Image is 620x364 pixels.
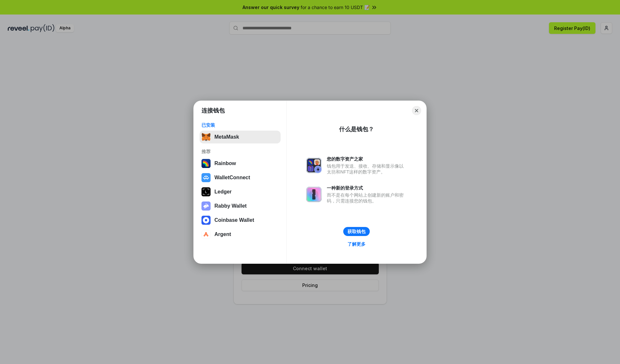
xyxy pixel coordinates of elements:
[200,214,281,227] button: Coinbase Wallet
[201,173,211,182] img: svg+xml,%3Csvg%20width%3D%2228%22%20height%3D%2228%22%20viewBox%3D%220%200%2028%2028%22%20fill%3D...
[201,202,211,211] img: svg+xml,%3Csvg%20xmlns%3D%22http%3A%2F%2Fwww.w3.org%2F2000%2Fsvg%22%20fill%3D%22none%22%20viewBox...
[214,175,250,181] div: WalletConnect
[200,157,281,170] button: Rainbow
[201,107,225,114] h1: 连接钱包
[344,240,369,248] a: 了解更多
[214,189,232,195] div: Ledger
[200,131,281,143] button: MetaMask
[327,185,407,191] div: 一种新的登录方式
[201,133,211,142] img: svg+xml,%3Csvg%20fill%3D%22none%22%20height%3D%2233%22%20viewBox%3D%220%200%2035%2033%22%20width%...
[327,163,407,175] div: 钱包用于发送、接收、存储和显示像以太坊和NFT这样的数字资产。
[200,185,281,198] button: Ledger
[412,106,421,115] button: Close
[201,187,211,196] img: svg+xml,%3Csvg%20xmlns%3D%22http%3A%2F%2Fwww.w3.org%2F2000%2Fsvg%22%20width%3D%2228%22%20height%3...
[339,125,374,133] div: 什么是钱包？
[200,171,281,184] button: WalletConnect
[347,241,366,247] div: 了解更多
[214,134,239,140] div: MetaMask
[200,228,281,241] button: Argent
[200,200,281,212] button: Rabby Wallet
[201,216,211,225] img: svg+xml,%3Csvg%20width%3D%2228%22%20height%3D%2228%22%20viewBox%3D%220%200%2028%2028%22%20fill%3D...
[347,229,366,234] div: 获取钱包
[214,231,231,237] div: Argent
[306,187,322,202] img: svg+xml,%3Csvg%20xmlns%3D%22http%3A%2F%2Fwww.w3.org%2F2000%2Fsvg%22%20fill%3D%22none%22%20viewBox...
[306,158,322,173] img: svg+xml,%3Csvg%20xmlns%3D%22http%3A%2F%2Fwww.w3.org%2F2000%2Fsvg%22%20fill%3D%22none%22%20viewBox...
[214,161,236,166] div: Rainbow
[343,227,370,236] button: 获取钱包
[201,159,211,168] img: svg+xml,%3Csvg%20width%3D%22120%22%20height%3D%22120%22%20viewBox%3D%220%200%20120%20120%22%20fil...
[327,156,407,162] div: 您的数字资产之家
[201,230,211,239] img: svg+xml,%3Csvg%20width%3D%2228%22%20height%3D%2228%22%20viewBox%3D%220%200%2028%2028%22%20fill%3D...
[201,149,279,154] div: 推荐
[201,122,279,128] div: 已安装
[214,203,247,209] div: Rabby Wallet
[214,217,254,223] div: Coinbase Wallet
[327,192,407,204] div: 而不是在每个网站上创建新的账户和密码，只需连接您的钱包。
